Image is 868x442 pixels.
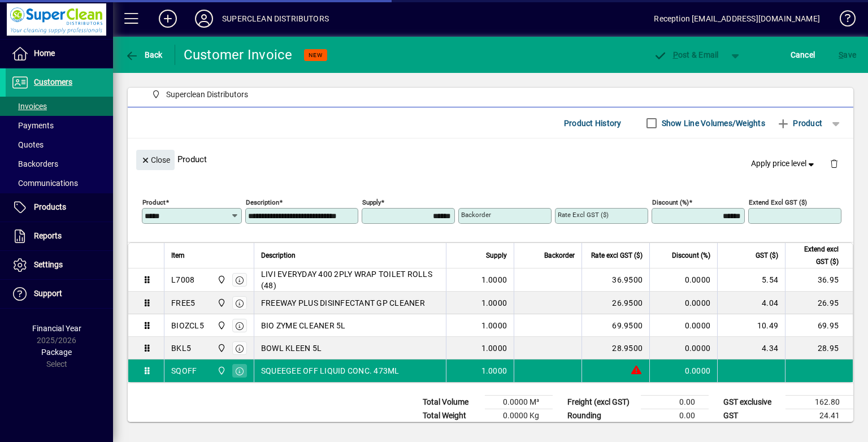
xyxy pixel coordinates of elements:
[589,297,643,309] div: 26.9500
[785,337,853,359] td: 28.95
[839,46,856,64] span: ave
[558,211,609,219] mat-label: Rate excl GST ($)
[785,292,853,314] td: 26.95
[113,45,175,65] app-page-header-button: Back
[589,274,643,285] div: 36.9500
[362,198,381,206] mat-label: Supply
[214,274,227,286] span: Superclean Distributors
[649,268,717,292] td: 0.0000
[6,135,113,154] a: Quotes
[11,121,54,130] span: Payments
[756,249,778,262] span: GST ($)
[673,50,678,59] span: P
[171,249,185,262] span: Item
[792,243,839,268] span: Extend excl GST ($)
[836,45,859,65] button: Save
[417,409,485,423] td: Total Weight
[562,396,641,409] td: Freight (excl GST)
[150,8,186,29] button: Add
[11,140,44,149] span: Quotes
[821,150,848,177] button: Delete
[641,409,709,423] td: 0.00
[717,292,785,314] td: 4.04
[6,97,113,116] a: Invoices
[653,50,719,59] span: ost & Email
[717,314,785,337] td: 10.49
[785,268,853,292] td: 36.95
[481,320,507,331] span: 1.0000
[171,343,191,354] div: BKL5
[649,314,717,337] td: 0.0000
[246,198,279,206] mat-label: Description
[34,49,55,58] span: Home
[654,10,820,28] div: Reception [EMAIL_ADDRESS][DOMAIN_NAME]
[771,113,828,133] button: Product
[785,396,853,409] td: 162.80
[122,45,166,65] button: Back
[141,151,170,170] span: Close
[41,348,72,357] span: Package
[261,343,322,354] span: BOWL KLEEN 5L
[562,409,641,423] td: Rounding
[788,45,818,65] button: Cancel
[589,320,643,331] div: 69.9500
[544,249,575,262] span: Backorder
[171,365,197,376] div: SQOFF
[309,51,323,59] span: NEW
[485,396,553,409] td: 0.0000 M³
[717,337,785,359] td: 4.34
[171,320,204,331] div: BIOZCL5
[751,158,817,170] span: Apply price level
[839,50,843,59] span: S
[6,154,113,174] a: Backorders
[672,249,710,262] span: Discount (%)
[481,274,507,285] span: 1.0000
[589,343,643,354] div: 28.9500
[6,280,113,308] a: Support
[641,396,709,409] td: 0.00
[142,198,166,206] mat-label: Product
[136,150,175,170] button: Close
[564,114,622,132] span: Product History
[6,251,113,279] a: Settings
[785,314,853,337] td: 69.95
[261,320,346,331] span: BIO ZYME CLEANER 5L
[6,116,113,135] a: Payments
[481,343,507,354] span: 1.0000
[147,88,253,102] span: Superclean Distributors
[718,396,785,409] td: GST exclusive
[171,297,195,309] div: FREE5
[6,40,113,68] a: Home
[171,274,194,285] div: L7008
[718,409,785,423] td: GST
[486,249,507,262] span: Supply
[11,102,47,111] span: Invoices
[125,50,163,59] span: Back
[261,268,439,291] span: LIVI EVERYDAY 400 2PLY WRAP TOILET ROLLS (48)
[717,268,785,292] td: 5.54
[481,297,507,309] span: 1.0000
[749,198,807,206] mat-label: Extend excl GST ($)
[184,46,293,64] div: Customer Invoice
[417,396,485,409] td: Total Volume
[559,113,626,133] button: Product History
[166,89,248,101] span: Superclean Distributors
[649,292,717,314] td: 0.0000
[6,174,113,193] a: Communications
[785,409,853,423] td: 24.41
[831,2,854,39] a: Knowledge Base
[128,138,853,180] div: Product
[591,249,643,262] span: Rate excl GST ($)
[214,342,227,354] span: Superclean Distributors
[222,10,329,28] div: SUPERCLEAN DISTRIBUTORS
[34,260,63,269] span: Settings
[791,46,815,64] span: Cancel
[34,231,62,240] span: Reports
[649,359,717,382] td: 0.0000
[776,114,822,132] span: Product
[133,154,177,164] app-page-header-button: Close
[649,337,717,359] td: 0.0000
[6,222,113,250] a: Reports
[821,158,848,168] app-page-header-button: Delete
[659,118,765,129] label: Show Line Volumes/Weights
